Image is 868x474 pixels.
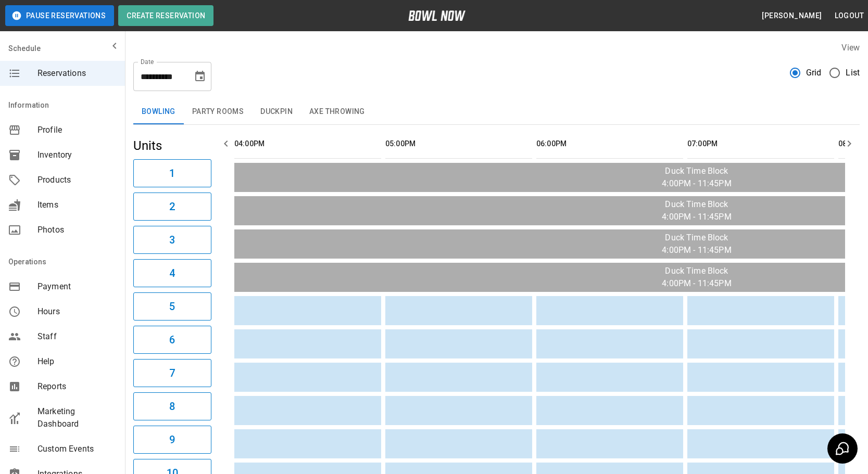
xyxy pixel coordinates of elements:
[169,331,175,348] h6: 6
[37,124,117,136] span: Profile
[133,193,211,221] button: 2
[118,5,213,26] button: Create Reservation
[169,431,175,448] h6: 9
[169,265,175,281] h6: 4
[37,280,117,293] span: Payment
[133,99,860,124] div: inventory tabs
[37,380,117,393] span: Reports
[37,405,117,430] span: Marketing Dashboard
[169,198,175,215] h6: 2
[234,129,381,159] th: 04:00PM
[169,298,175,315] h6: 5
[806,67,822,79] span: Grid
[169,365,175,381] h6: 7
[133,392,211,420] button: 8
[841,43,860,53] label: View
[133,99,184,124] button: Bowling
[169,165,175,182] h6: 1
[133,426,211,454] button: 9
[37,355,117,368] span: Help
[385,129,532,159] th: 05:00PM
[133,259,211,287] button: 4
[846,67,860,79] span: List
[184,99,252,124] button: Party Rooms
[133,226,211,254] button: 3
[5,5,114,26] button: Pause Reservations
[37,67,117,80] span: Reservations
[37,330,117,343] span: Staff
[133,159,211,187] button: 1
[408,10,466,21] img: logo
[133,292,211,321] button: 5
[37,174,117,186] span: Products
[133,326,211,354] button: 6
[37,305,117,318] span: Hours
[37,199,117,211] span: Items
[37,443,117,455] span: Custom Events
[37,149,117,161] span: Inventory
[133,137,211,154] h5: Units
[37,224,117,236] span: Photos
[301,99,373,124] button: Axe Throwing
[190,66,210,87] button: Choose date, selected date is Oct 2, 2025
[536,129,683,159] th: 06:00PM
[687,129,834,159] th: 07:00PM
[252,99,301,124] button: Duckpin
[169,232,175,248] h6: 3
[133,359,211,387] button: 7
[831,6,868,25] button: Logout
[758,6,826,25] button: [PERSON_NAME]
[169,398,175,415] h6: 8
